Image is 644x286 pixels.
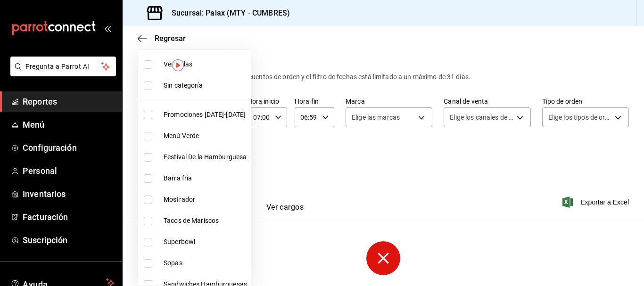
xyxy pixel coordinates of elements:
[164,131,247,141] span: Menú Verde
[164,258,247,268] span: Sopas
[172,59,184,71] img: Tooltip marker
[164,110,247,120] span: Promociones [DATE]-[DATE]
[164,237,247,247] span: Superbowl
[164,195,247,204] span: Mostrador
[164,59,247,69] span: Ver todas
[164,216,247,226] span: Tacos de Mariscos
[164,152,247,162] span: Festival De la Hamburguesa
[164,81,247,90] span: Sin categoría
[164,173,247,183] span: Barra fria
